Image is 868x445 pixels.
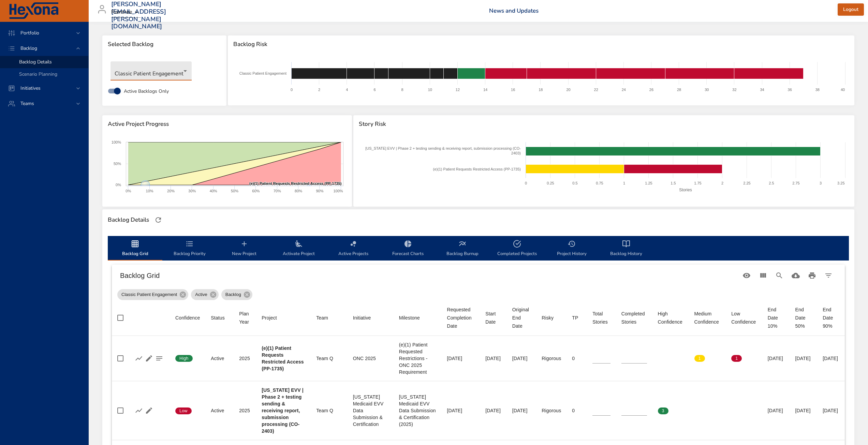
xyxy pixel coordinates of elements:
[567,88,571,92] text: 20
[542,314,561,322] span: Risky
[262,387,303,434] b: [US_STATE] EVV | Phase 2 + testing sending & receiving report, submission processing (CO-2403)
[15,85,46,91] span: Initiatives
[114,162,121,166] text: 50%
[249,181,342,186] text: (e)(1) Patient Requests Restricted Access (PP-1735)
[112,140,121,144] text: 100%
[353,314,388,322] span: Initiative
[108,236,849,261] div: backlog-tab
[837,181,844,185] text: 3.25
[489,7,539,15] a: News and Updates
[658,355,668,361] span: 0
[592,310,610,326] div: Total Stories
[120,270,738,281] h6: Backlog Grid
[239,71,286,75] text: Classic Patient Engagement
[838,3,864,16] button: Logout
[841,88,845,92] text: 40
[671,181,676,185] text: 1.5
[276,240,322,258] span: Activate Project
[512,306,531,330] span: Original End Date
[117,289,188,300] div: Classic Patient Engagement
[592,310,610,326] div: Sort
[175,355,193,361] span: High
[221,240,267,258] span: New Project
[793,181,800,185] text: 2.75
[572,314,578,322] div: TP
[658,310,683,326] span: High Confidence
[239,407,251,414] div: 2025
[512,306,531,330] div: Sort
[399,314,420,322] div: Sort
[8,2,59,19] img: Hexona
[768,407,784,414] div: [DATE]
[542,314,554,322] div: Sort
[823,407,839,414] div: [DATE]
[291,88,293,92] text: 0
[399,394,436,428] div: [US_STATE] Medicaid EVV Data Submission & Certification (2025)
[316,355,342,362] div: Team Q
[15,45,43,51] span: Backlog
[144,405,154,416] button: Edit Project Details
[485,355,501,362] div: [DATE]
[316,407,342,414] div: Team Q
[353,394,388,428] div: [US_STATE] Medicaid EVV Data Submission & Certification
[134,405,144,416] button: Show Burnup
[815,88,820,92] text: 38
[485,310,501,326] span: Start Date
[548,240,595,258] span: Project History
[738,267,755,284] button: Standard Views
[221,289,252,300] div: Backlog
[447,306,474,330] div: Requested Completion Date
[295,189,302,193] text: 80%
[333,189,343,193] text: 100%
[166,240,213,258] span: Backlog Priority
[694,310,721,326] div: Medium Confidence
[19,59,52,65] span: Backlog Details
[447,355,474,362] div: [DATE]
[447,407,474,414] div: [DATE]
[795,355,812,362] div: [DATE]
[15,100,40,107] span: Teams
[239,310,251,326] div: Plan Year
[274,189,281,193] text: 70%
[823,355,839,362] div: [DATE]
[771,267,788,284] button: Search
[366,146,521,155] text: [US_STATE] EVV | Phase 2 + testing sending & receiving report, submission processing (CO- 2403)
[252,189,260,193] text: 60%
[15,30,45,36] span: Portfolio
[211,407,228,414] div: Active
[760,88,764,92] text: 34
[694,355,705,361] span: 1
[231,189,238,193] text: 50%
[175,314,200,322] div: Sort
[239,355,251,362] div: 2025
[111,7,141,18] div: Raintree
[694,181,702,185] text: 1.75
[658,310,683,326] div: Sort
[191,291,211,298] span: Active
[399,314,420,322] div: Milestone
[511,88,515,92] text: 16
[483,88,487,92] text: 14
[154,353,164,364] button: Project Notes
[594,88,598,92] text: 22
[572,314,582,322] span: TP
[19,71,57,77] span: Scenario Planning
[144,353,154,364] button: Edit Project Details
[353,355,388,362] div: ONC 2025
[447,306,474,330] div: Sort
[262,314,277,322] div: Sort
[603,240,649,258] span: Backlog History
[112,265,845,286] div: Table Toolbar
[512,407,531,414] div: [DATE]
[525,181,527,185] text: 0
[108,41,221,48] span: Selected Backlog
[359,121,849,128] span: Story Risk
[694,408,705,414] span: 0
[658,408,668,414] span: 3
[175,314,200,322] div: Confidence
[572,355,582,362] div: 0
